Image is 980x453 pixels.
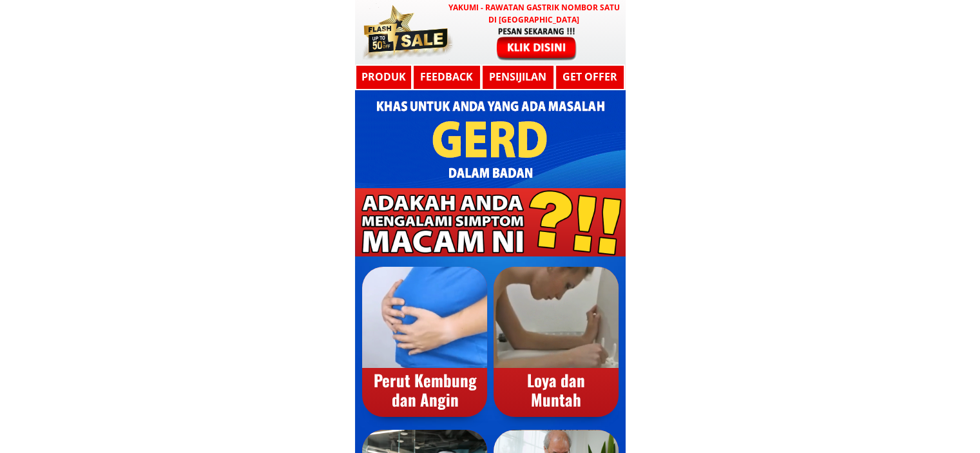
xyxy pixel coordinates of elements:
h3: GET OFFER [558,69,622,86]
h3: Feedback [413,69,480,86]
div: Loya dan Muntah [494,371,619,409]
h3: YAKUMI - Rawatan Gastrik Nombor Satu di [GEOGRAPHIC_DATA] [446,1,622,26]
h3: Produk [355,69,412,86]
h3: Pensijilan [486,69,550,86]
div: Perut Kembung dan Angin [363,371,488,409]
